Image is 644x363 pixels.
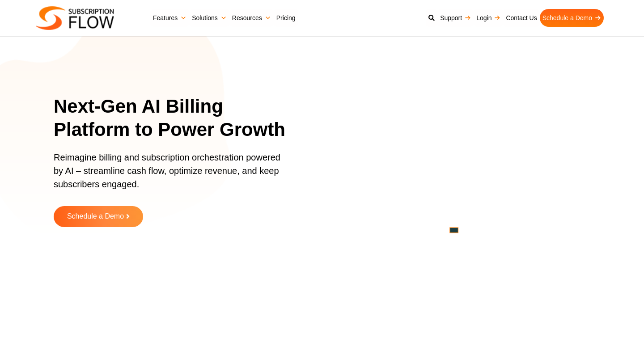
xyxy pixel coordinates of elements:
a: Login [474,9,503,27]
h1: Next-Gen AI Billing Platform to Power Growth [54,95,297,142]
a: Features [150,9,189,27]
a: Support [437,9,474,27]
a: Contact Us [503,9,539,27]
a: Schedule a Demo [540,9,604,27]
a: Resources [229,9,274,27]
img: Subscriptionflow [36,6,114,30]
a: Solutions [189,9,229,27]
p: Reimagine billing and subscription orchestration powered by AI – streamline cash flow, optimize r... [54,151,286,200]
a: Schedule a Demo [54,206,143,227]
span: Schedule a Demo [67,213,124,220]
a: Pricing [274,9,298,27]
